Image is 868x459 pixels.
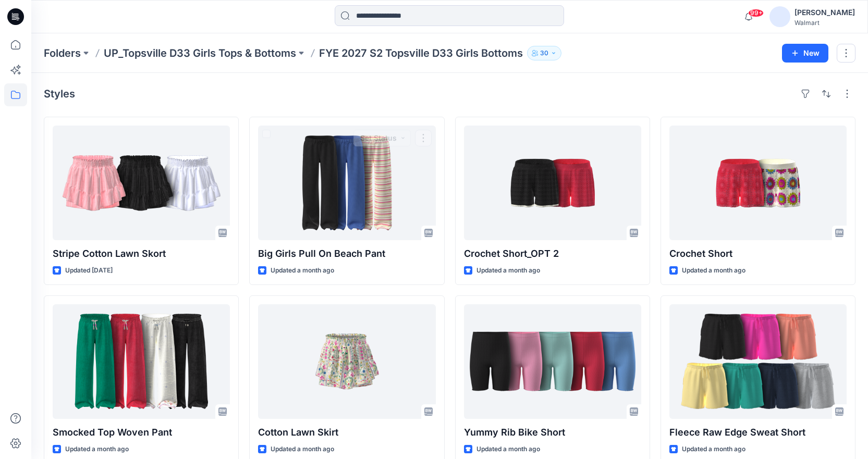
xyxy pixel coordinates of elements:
a: Cotton Lawn Skirt [258,304,435,419]
p: Cotton Lawn Skirt [258,425,435,440]
a: Fleece Raw Edge Sweat Short [669,304,847,419]
p: Crochet Short [669,246,847,261]
span: 99+ [748,9,764,17]
a: Crochet Short_OPT 2 [464,126,641,240]
p: Yummy Rib Bike Short [464,425,641,440]
p: Stripe Cotton Lawn Skort [53,246,230,261]
p: FYE 2027 S2 Topsville D33 Girls Bottoms [319,46,523,60]
h4: Styles [44,88,75,100]
a: Big Girls Pull On Beach Pant [258,126,435,240]
p: Fleece Raw Edge Sweat Short [669,425,847,440]
a: Folders [44,46,81,60]
div: [PERSON_NAME] [794,6,855,19]
p: Smocked Top Woven Pant [53,425,230,440]
button: 30 [527,46,561,60]
p: Updated a month ago [271,265,334,276]
p: Updated a month ago [476,265,540,276]
p: 30 [540,47,548,59]
p: Big Girls Pull On Beach Pant [258,246,435,261]
a: Crochet Short [669,126,847,240]
p: Updated a month ago [682,265,745,276]
a: Stripe Cotton Lawn Skort [53,126,230,240]
a: Smocked Top Woven Pant [53,304,230,419]
p: Updated a month ago [65,444,129,455]
p: Updated [DATE] [65,265,113,276]
img: avatar [769,6,790,27]
p: Crochet Short_OPT 2 [464,246,641,261]
a: UP_Topsville D33 Girls Tops & Bottoms [104,46,296,60]
p: Updated a month ago [682,444,745,455]
a: Yummy Rib Bike Short [464,304,641,419]
p: Updated a month ago [271,444,334,455]
p: Updated a month ago [476,444,540,455]
button: New [782,44,828,63]
div: Walmart [794,19,855,27]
